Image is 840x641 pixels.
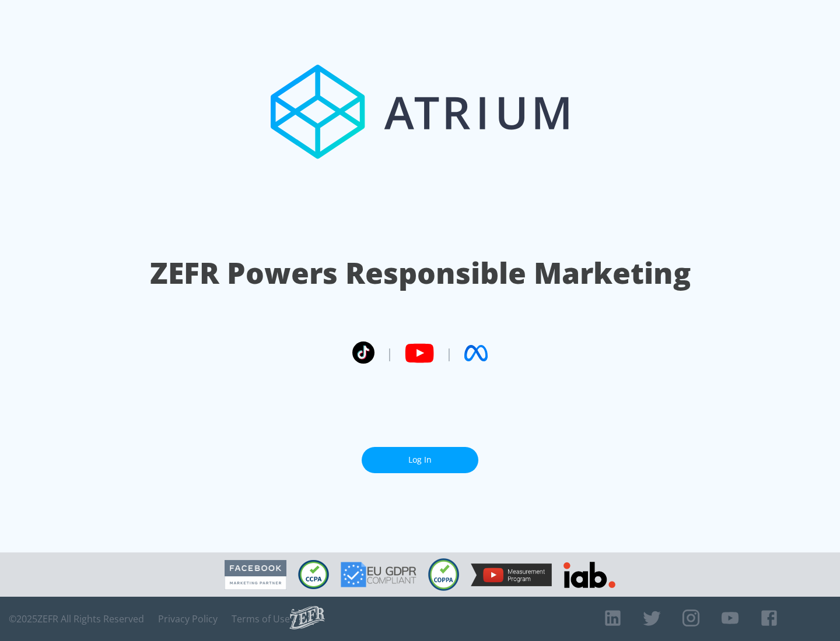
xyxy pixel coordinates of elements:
span: © 2025 ZEFR All Rights Reserved [9,613,144,625]
img: IAB [563,562,615,588]
h1: ZEFR Powers Responsible Marketing [150,253,691,293]
a: Log In [362,447,478,473]
span: | [386,344,393,362]
img: CCPA Compliant [298,560,329,589]
img: YouTube Measurement Program [471,563,552,586]
span: | [446,344,453,362]
img: GDPR Compliant [341,562,416,587]
img: COPPA Compliant [428,558,459,591]
img: Facebook Marketing Partner [225,560,286,590]
a: Privacy Policy [158,613,218,625]
a: Terms of Use [232,613,290,625]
